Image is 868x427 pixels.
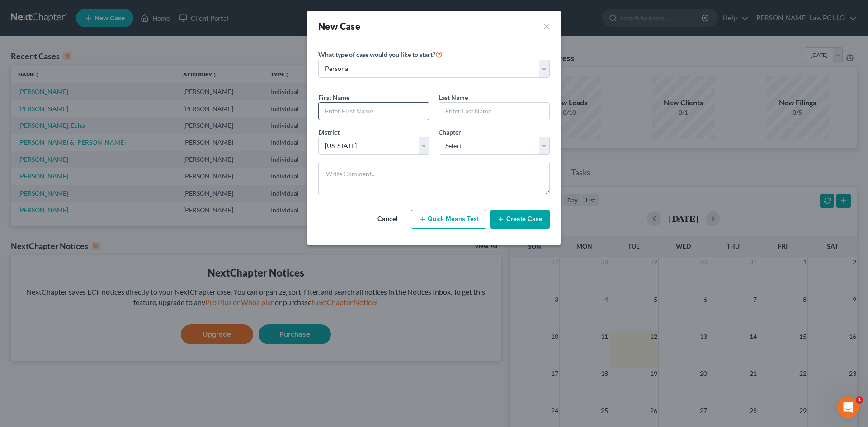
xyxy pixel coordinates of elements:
[411,210,486,229] button: Quick Means Test
[490,210,550,229] button: Create Case
[319,103,429,120] input: Enter First Name
[439,103,549,120] input: Enter Last Name
[837,396,859,418] iframe: Intercom live chat
[439,94,468,101] span: Last Name
[318,21,360,32] strong: New Case
[856,396,863,404] span: 1
[368,210,407,228] button: Cancel
[439,128,461,136] span: Chapter
[543,20,550,33] button: ×
[318,128,340,136] span: District
[318,49,443,60] label: What type of case would you like to start?
[318,94,349,101] span: First Name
